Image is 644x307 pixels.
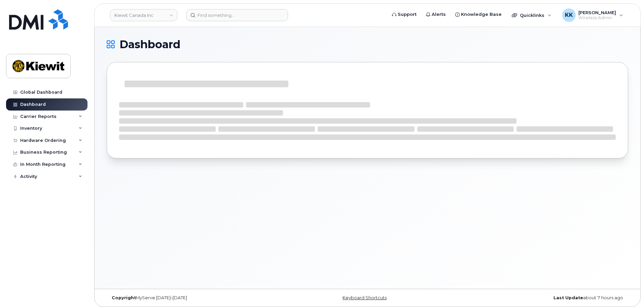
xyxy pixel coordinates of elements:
a: Keyboard Shortcuts [343,295,387,300]
strong: Last Update [553,295,583,300]
strong: Copyright [112,295,136,300]
span: Dashboard [119,39,180,50]
div: about 7 hours ago [454,295,628,301]
div: MyServe [DATE]–[DATE] [107,295,281,301]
